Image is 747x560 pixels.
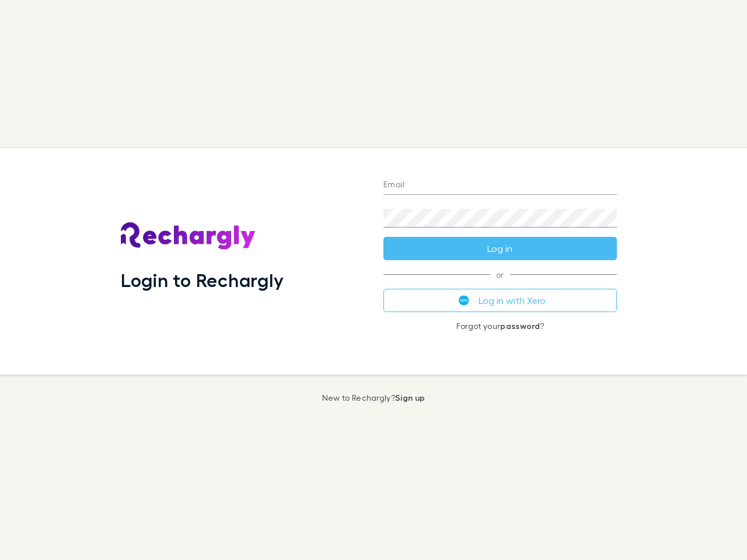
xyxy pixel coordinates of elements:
a: password [500,321,540,331]
p: New to Rechargly? [322,393,425,402]
button: Log in [383,237,617,260]
p: Forgot your ? [383,321,617,331]
img: Rechargly's Logo [121,222,256,250]
button: Log in with Xero [383,289,617,312]
h1: Login to Rechargly [121,269,284,291]
img: Xero's logo [459,295,469,306]
span: or [383,274,617,275]
a: Sign up [395,393,425,402]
